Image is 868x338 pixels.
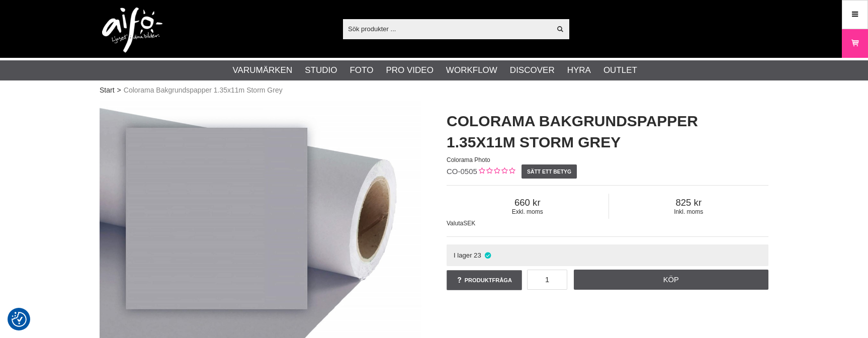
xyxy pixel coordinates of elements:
[454,251,472,259] span: I lager
[305,64,337,77] a: Studio
[124,85,283,96] span: Colorama Bakgrundspapper 1.35x11m Storm Grey
[12,310,27,328] button: Samtyckesinställningar
[447,270,522,290] a: Produktfråga
[447,156,490,163] span: Colorama Photo
[117,85,121,96] span: >
[350,64,373,77] a: Foto
[474,251,481,259] span: 23
[447,111,768,153] h1: Colorama Bakgrundspapper 1.35x11m Storm Grey
[477,166,515,177] div: Kundbetyg: 0
[12,312,27,327] img: Revisit consent button
[102,8,162,53] img: logo.png
[567,64,591,77] a: Hyra
[233,64,293,77] a: Varumärken
[603,64,637,77] a: Outlet
[609,208,769,215] span: Inkl. moms
[484,251,492,259] i: I lager
[463,220,475,227] span: SEK
[609,197,769,208] span: 825
[386,64,433,77] a: Pro Video
[447,220,463,227] span: Valuta
[522,164,577,179] a: Sätt ett betyg
[447,197,609,208] span: 660
[100,85,115,96] a: Start
[446,64,497,77] a: Workflow
[447,167,477,176] span: CO-0505
[447,208,609,215] span: Exkl. moms
[510,64,555,77] a: Discover
[343,21,551,36] input: Sök produkter ...
[574,270,769,290] a: Köp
